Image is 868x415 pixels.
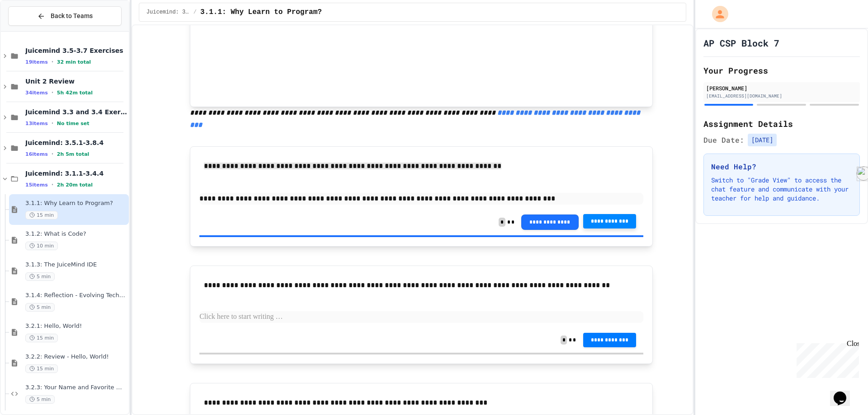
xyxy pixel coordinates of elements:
span: 3.1.1: Why Learn to Program? [25,200,127,207]
span: 3.2.3: Your Name and Favorite Movie [25,384,127,392]
span: Unit 2 Review [25,77,127,85]
h2: Your Progress [703,64,860,77]
span: 5 min [25,272,55,281]
div: Chat with us now!Close [4,4,62,57]
span: Due Date: [703,135,744,145]
span: 3.1.3: The JuiceMind IDE [25,261,127,269]
span: • [52,150,53,158]
span: 3.2.2: Review - Hello, World! [25,353,127,361]
button: Back to Teams [8,6,122,26]
span: Juicemind: 3.1.1-3.4.4 [146,9,190,16]
span: 3.2.1: Hello, World! [25,322,127,330]
span: Juicemind 3.3 and 3.4 Exercises [25,108,127,116]
h2: Assignment Details [703,117,860,130]
span: • [52,120,53,127]
span: 3.1.1: Why Learn to Program? [200,7,322,18]
span: 15 min [25,334,58,342]
span: Juicemind: 3.5.1-3.8.4 [25,139,127,147]
p: Switch to "Grade View" to access the chat feature and communicate with your teacher for help and ... [711,176,852,203]
h3: Need Help? [711,161,852,172]
span: Juicemind: 3.1.1-3.4.4 [25,169,127,177]
div: My Account [703,4,731,24]
span: 32 min total [57,59,91,65]
span: 15 min [25,211,58,219]
span: 3.1.2: What is Code? [25,230,127,238]
div: [PERSON_NAME] [706,84,857,92]
h1: AP CSP Block 7 [703,37,779,49]
span: 19 items [25,59,48,65]
span: 2h 20m total [57,182,93,188]
span: • [52,58,53,65]
span: 5h 42m total [57,90,93,96]
span: 5 min [25,395,55,404]
div: [EMAIL_ADDRESS][DOMAIN_NAME] [706,93,857,99]
span: • [52,89,53,96]
span: 5 min [25,303,55,312]
span: • [52,181,53,188]
span: / [193,9,197,16]
span: Back to Teams [51,11,93,21]
span: 3.1.4: Reflection - Evolving Technology [25,292,127,299]
span: 16 items [25,151,48,157]
span: 15 min [25,364,58,373]
span: 34 items [25,90,48,96]
span: Juicemind 3.5-3.7 Exercises [25,47,127,55]
span: No time set [57,121,90,126]
span: 10 min [25,242,58,250]
span: 13 items [25,121,48,126]
span: [DATE] [748,134,777,146]
span: 2h 5m total [57,151,90,157]
span: 15 items [25,182,48,188]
